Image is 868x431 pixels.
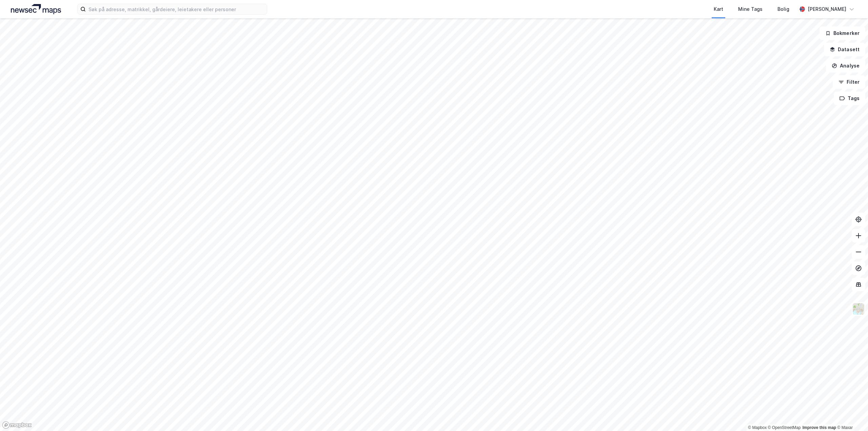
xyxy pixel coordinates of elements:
div: Kontrollprogram for chat [834,398,868,431]
button: Datasett [824,43,865,56]
a: Improve this map [803,425,836,430]
img: logo.a4113a55bc3d86da70a041830d287a7e.svg [11,4,61,14]
div: Bolig [777,5,789,13]
div: Mine Tags [738,5,763,13]
a: OpenStreetMap [768,425,801,430]
button: Filter [833,75,865,89]
input: Søk på adresse, matrikkel, gårdeiere, leietakere eller personer [86,4,267,14]
img: Z [852,302,865,315]
button: Bokmerker [820,26,865,40]
button: Analyse [826,59,865,73]
div: [PERSON_NAME] [808,5,846,13]
div: Kart [714,5,723,13]
button: Tags [834,92,865,105]
a: Mapbox homepage [2,421,32,429]
iframe: Chat Widget [834,398,868,431]
a: Mapbox [748,425,767,430]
